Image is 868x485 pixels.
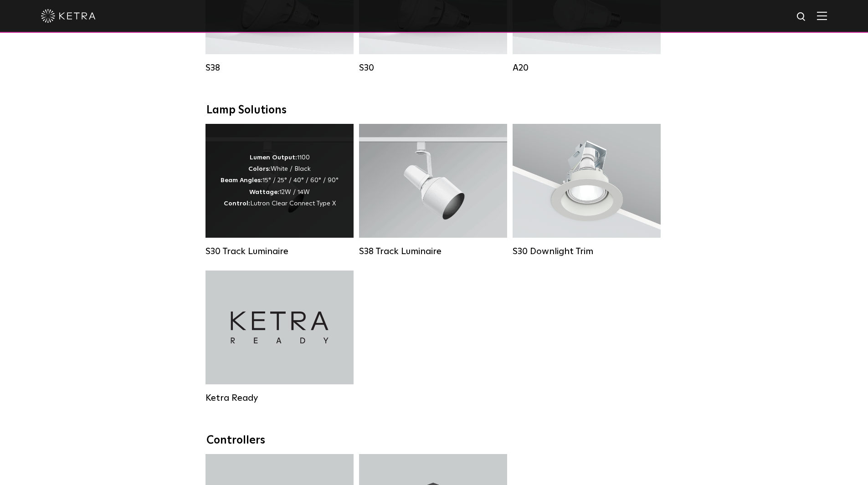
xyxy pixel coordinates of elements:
strong: Control: [224,200,250,207]
div: S30 Track Luminaire [205,246,354,257]
a: S30 Downlight Trim S30 Downlight Trim [513,124,661,257]
div: Controllers [206,434,662,447]
strong: Wattage: [249,189,279,195]
a: S30 Track Luminaire Lumen Output:1100Colors:White / BlackBeam Angles:15° / 25° / 40° / 60° / 90°W... [205,124,354,257]
div: A20 [513,62,661,73]
div: S30 [359,62,507,73]
strong: Beam Angles: [221,177,262,184]
div: S30 Downlight Trim [513,246,661,257]
span: Lutron Clear Connect Type X [250,200,336,207]
div: Ketra Ready [205,393,354,403]
div: S38 Track Luminaire [359,246,507,257]
img: Hamburger%20Nav.svg [817,11,827,20]
img: ketra-logo-2019-white [41,9,96,23]
img: search icon [796,11,807,23]
div: Lamp Solutions [206,104,662,117]
div: S38 [205,62,354,73]
a: S38 Track Luminaire Lumen Output:1100Colors:White / BlackBeam Angles:10° / 25° / 40° / 60°Wattage... [359,124,507,257]
strong: Colors: [248,166,271,172]
strong: Lumen Output: [250,154,297,161]
div: 1100 White / Black 15° / 25° / 40° / 60° / 90° 12W / 14W [221,152,339,209]
a: Ketra Ready Ketra Ready [205,271,354,403]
